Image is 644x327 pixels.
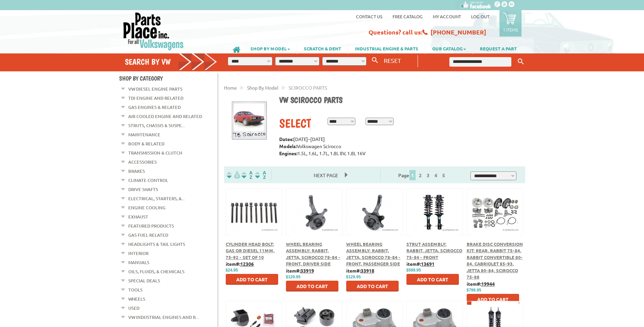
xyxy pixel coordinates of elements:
[226,241,275,260] a: Cylinder Head Bolt: Gas or Diesel 11mm, 75-92 - Set Of 10
[380,169,465,180] div: Page
[279,150,297,156] strong: Engines:
[346,275,361,279] span: $129.95
[471,14,489,19] a: Log out
[226,261,254,267] b: item#:
[406,261,435,267] b: item#:
[128,148,182,157] a: Transmission & Clutch
[279,116,310,131] div: Select
[481,281,495,287] u: 19944
[467,294,519,305] button: Add to Cart
[128,212,148,221] a: Exhaust
[226,268,238,273] span: $24.95
[128,130,160,139] a: Maintenance
[421,261,435,267] u: 13691
[240,171,254,179] img: Sort by Headline
[433,14,461,19] a: My Account
[128,112,202,121] a: Air Cooled Engine and Related
[425,43,473,54] a: OUR CATALOG
[128,304,139,312] a: Used
[128,121,185,130] a: Struts, Chassis & Suspe...
[227,171,240,179] img: filterpricelow.svg
[381,55,404,65] button: RESET
[128,249,149,258] a: Interior
[286,241,340,267] a: Wheel Bearing Assembly: Rabbit, Jetta, Scirocco 78-84 - Front, Driver Side
[128,295,145,303] a: Wheels
[254,171,267,179] img: Sort by Sales Rank
[348,43,425,54] a: INDUSTRIAL ENGINE & PARTS
[301,267,314,274] u: 33919
[516,56,526,67] button: Keyword Search
[289,85,327,91] span: SCIROCCO PARTS
[356,14,382,19] a: Contact us
[417,276,448,282] span: Add to Cart
[433,172,439,178] a: 4
[357,283,388,289] span: Add to Cart
[279,95,520,106] h1: VW Scirocco parts
[296,283,328,289] span: Add to Cart
[417,172,423,178] a: 2
[425,172,431,178] a: 3
[409,170,416,180] span: 1
[128,313,199,322] a: VW Industrial Engines and R...
[128,158,157,166] a: Accessories
[128,139,164,148] a: Body & Related
[406,268,421,273] span: $599.95
[119,75,217,82] h4: Shop By Category
[128,185,158,194] a: Drive Shafts
[467,288,481,293] span: $799.95
[473,43,524,54] a: REQUEST A PART
[369,55,381,65] button: Search By VW...
[125,57,218,67] h4: Search by VW
[279,136,293,142] strong: Dates:
[226,274,278,285] button: Add to Cart
[286,275,301,279] span: $129.95
[307,172,345,178] a: Next Page
[128,240,185,249] a: Headlights & Tail Lights
[393,14,423,19] a: Free Catalog
[503,27,518,32] p: 1 items
[244,43,297,54] a: SHOP BY MODEL
[128,103,181,112] a: Gas Engines & Related
[224,85,237,91] a: Home
[128,258,149,267] a: Manuals
[128,231,168,239] a: Gas Fuel Related
[128,94,183,102] a: TDI Engine and Related
[128,276,160,285] a: Special Deals
[128,221,174,230] a: Featured Products
[128,194,185,203] a: Electrical, Starters, &...
[279,136,520,157] p: [DATE]–[DATE] Volkswagen Scirocco 1.5L, 1.6L, 1.7L, 1.8L 8V, 1.8L 16V
[286,281,338,291] button: Add to Cart
[128,85,182,93] a: VW Diesel Engine Parts
[406,241,462,260] a: Strut Assembly: Rabbit, Jetta, Scirocco 75-84 - Front
[128,267,184,276] a: Oils, Fluids, & Chemicals
[477,296,509,302] span: Add to Cart
[286,267,314,274] b: item#:
[128,285,142,294] a: Tools
[279,143,297,149] strong: Models:
[307,170,345,180] span: Next Page
[406,274,459,285] button: Add to Cart
[361,267,374,274] u: 33918
[467,241,523,280] a: Brake Disc Conversion Kit: Rear, Rabbit 75-84, Rabbit Convertible 80-84, Cabriolet 85-93, Jetta 8...
[128,167,145,176] a: Brakes
[123,12,184,51] img: Parts Place Inc!
[346,241,401,267] a: Wheel Bearing Assembly: Rabbit, Jetta, Scirocco 78-84 - Front, Passenger Side
[128,176,168,185] a: Climate Control
[346,267,374,274] b: item#:
[499,10,521,37] a: 1 items
[467,281,495,287] b: item#:
[229,101,269,141] img: Scirocco
[441,172,447,178] a: 5
[297,43,348,54] a: SCRATCH & DENT
[346,281,399,291] button: Add to Cart
[247,85,279,91] a: Shop By Model
[236,276,268,282] span: Add to Cart
[240,261,254,267] u: 12306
